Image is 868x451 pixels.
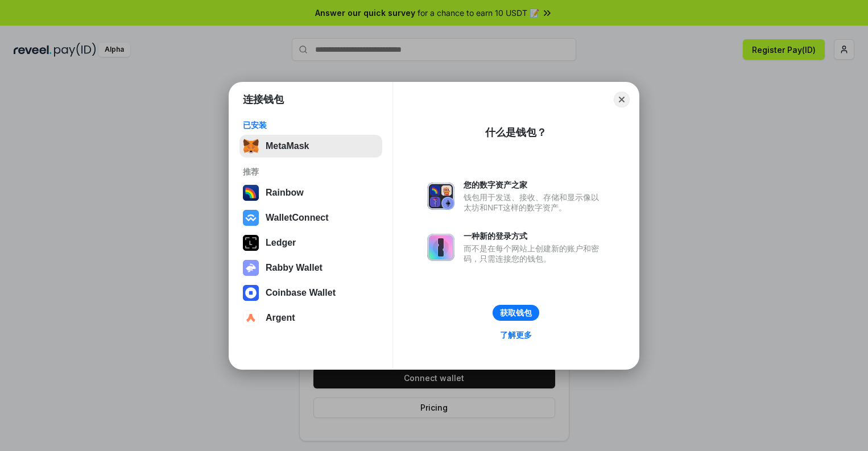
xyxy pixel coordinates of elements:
div: 而不是在每个网站上创建新的账户和密码，只需连接您的钱包。 [464,243,605,264]
button: 获取钱包 [493,305,539,321]
img: svg+xml,%3Csvg%20xmlns%3D%22http%3A%2F%2Fwww.w3.org%2F2000%2Fsvg%22%20width%3D%2228%22%20height%3... [243,235,259,251]
div: MetaMask [266,141,309,151]
div: 一种新的登录方式 [464,231,605,241]
div: 什么是钱包？ [485,126,547,139]
div: 您的数字资产之家 [464,180,605,190]
img: svg+xml,%3Csvg%20width%3D%2228%22%20height%3D%2228%22%20viewBox%3D%220%200%2028%2028%22%20fill%3D... [243,210,259,226]
div: 推荐 [243,167,379,177]
div: Rainbow [266,188,304,198]
button: WalletConnect [239,206,382,229]
img: svg+xml,%3Csvg%20width%3D%22120%22%20height%3D%22120%22%20viewBox%3D%220%200%20120%20120%22%20fil... [243,185,259,201]
h1: 连接钱包 [243,93,284,106]
button: Rainbow [239,181,382,204]
button: Argent [239,307,382,329]
div: 钱包用于发送、接收、存储和显示像以太坊和NFT这样的数字资产。 [464,192,605,213]
img: svg+xml,%3Csvg%20xmlns%3D%22http%3A%2F%2Fwww.w3.org%2F2000%2Fsvg%22%20fill%3D%22none%22%20viewBox... [243,260,259,276]
img: svg+xml,%3Csvg%20xmlns%3D%22http%3A%2F%2Fwww.w3.org%2F2000%2Fsvg%22%20fill%3D%22none%22%20viewBox... [427,183,454,210]
img: svg+xml,%3Csvg%20xmlns%3D%22http%3A%2F%2Fwww.w3.org%2F2000%2Fsvg%22%20fill%3D%22none%22%20viewBox... [427,234,454,261]
img: svg+xml,%3Csvg%20width%3D%2228%22%20height%3D%2228%22%20viewBox%3D%220%200%2028%2028%22%20fill%3D... [243,310,259,326]
button: Close [614,92,630,107]
div: Argent [266,313,295,323]
img: svg+xml,%3Csvg%20width%3D%2228%22%20height%3D%2228%22%20viewBox%3D%220%200%2028%2028%22%20fill%3D... [243,285,259,301]
div: 已安装 [243,120,379,130]
div: Ledger [266,238,296,248]
button: MetaMask [239,135,382,158]
img: svg+xml,%3Csvg%20fill%3D%22none%22%20height%3D%2233%22%20viewBox%3D%220%200%2035%2033%22%20width%... [243,138,259,154]
div: 了解更多 [500,330,532,340]
a: 了解更多 [493,328,539,342]
div: Coinbase Wallet [266,288,336,298]
div: Rabby Wallet [266,263,323,273]
button: Rabby Wallet [239,256,382,279]
button: Ledger [239,231,382,254]
div: WalletConnect [266,213,329,223]
div: 获取钱包 [500,308,532,318]
button: Coinbase Wallet [239,282,382,304]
